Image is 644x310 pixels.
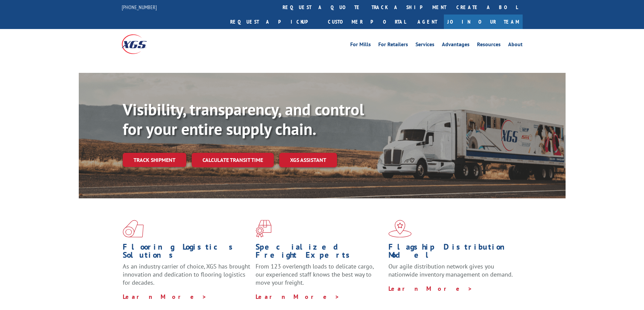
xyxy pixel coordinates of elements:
[256,293,340,301] a: Learn More >
[256,220,271,237] img: xgs-icon-focused-on-flooring-red
[388,220,412,237] img: xgs-icon-flagship-distribution-model-red
[323,15,411,29] a: Customer Portal
[123,243,251,262] h1: Flooring Logistics Solutions
[411,15,444,29] a: Agent
[225,15,323,29] a: Request a pickup
[350,42,371,49] a: For Mills
[192,153,274,167] a: Calculate transit time
[123,293,207,301] a: Learn More >
[279,153,337,167] a: XGS ASSISTANT
[256,243,383,262] h1: Specialized Freight Experts
[122,4,157,10] a: [PHONE_NUMBER]
[123,262,250,286] span: As an industry carrier of choice, XGS has brought innovation and dedication to flooring logistics...
[388,262,513,278] span: Our agile distribution network gives you nationwide inventory management on demand.
[388,285,473,292] a: Learn More >
[123,220,144,237] img: xgs-icon-total-supply-chain-intelligence-red
[123,99,364,139] b: Visibility, transparency, and control for your entire supply chain.
[123,153,186,167] a: Track shipment
[508,42,523,49] a: About
[388,243,516,262] h1: Flagship Distribution Model
[378,42,408,49] a: For Retailers
[256,262,383,292] p: From 123 overlength loads to delicate cargo, our experienced staff knows the best way to move you...
[477,42,501,49] a: Resources
[444,15,523,29] a: Join Our Team
[442,42,470,49] a: Advantages
[415,42,434,49] a: Services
